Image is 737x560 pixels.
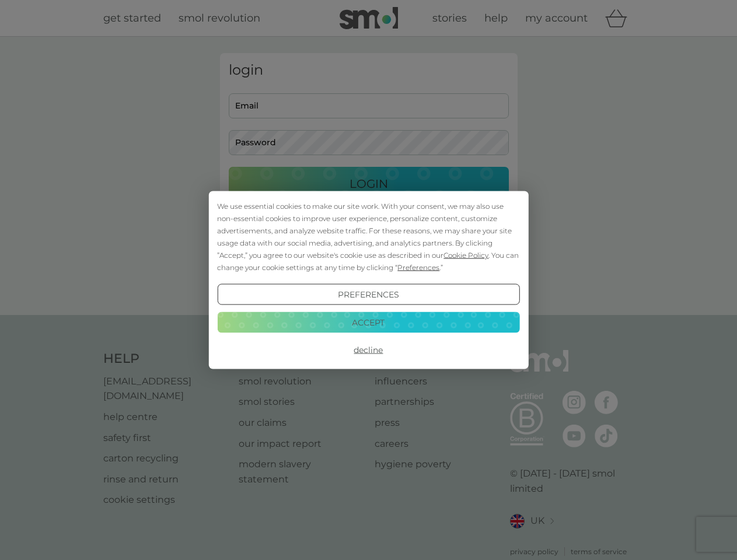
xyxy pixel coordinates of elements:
[443,251,488,260] span: Cookie Policy
[217,339,519,360] button: Decline
[208,191,528,369] div: Cookie Consent Prompt
[397,263,439,272] span: Preferences
[217,200,519,274] div: We use essential cookies to make our site work. With your consent, we may also use non-essential ...
[217,311,519,332] button: Accept
[217,284,519,305] button: Preferences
